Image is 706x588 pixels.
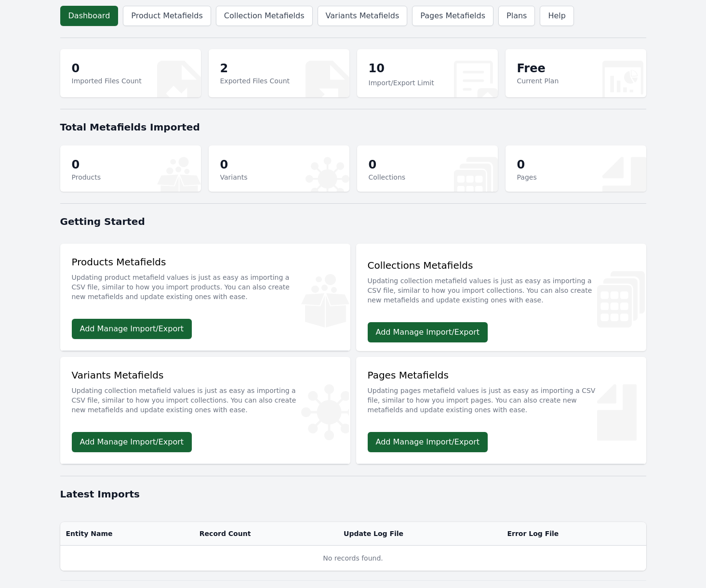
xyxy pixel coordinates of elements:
[369,172,406,182] p: Collections
[123,6,211,26] a: Product Metafields
[501,522,646,546] th: Error Log File
[369,78,434,88] p: Import/Export Limit
[220,157,248,172] p: 0
[60,522,194,546] th: Entity Name
[72,172,101,182] p: Products
[338,522,501,546] th: Update Log File
[517,61,559,76] p: Free
[72,76,142,86] p: Imported Files Count
[72,157,101,172] p: 0
[72,382,339,415] p: Updating collection metafield values is just as easy as importing a CSV file, similar to how you ...
[60,6,119,26] a: Dashboard
[60,120,646,134] h1: Total Metafields Imported
[72,432,192,452] a: Add Manage Import/Export
[368,382,635,415] p: Updating pages metafield values is just as easy as importing a CSV file, similar to how you impor...
[368,272,635,305] p: Updating collection metafield values is just as easy as importing a CSV file, similar to how you ...
[318,6,408,26] a: Variants Metafields
[368,368,635,420] div: Pages Metafields
[220,172,248,182] p: Variants
[517,172,537,182] p: Pages
[368,322,488,342] a: Add Manage Import/Export
[60,215,646,228] h1: Getting Started
[498,6,535,26] a: Plans
[220,61,290,76] p: 2
[412,6,493,26] a: Pages Metafields
[72,368,339,420] div: Variants Metafields
[72,319,192,339] a: Add Manage Import/Export
[368,432,488,452] a: Add Manage Import/Export
[72,255,339,307] div: Products Metafields
[216,6,313,26] a: Collection Metafields
[220,76,290,86] p: Exported Files Count
[72,61,142,76] p: 0
[369,157,406,172] p: 0
[194,522,338,546] th: Record Count
[369,61,434,78] p: 10
[60,546,646,571] td: No records found.
[60,487,646,501] h1: Latest Imports
[517,157,537,172] p: 0
[540,6,573,26] a: Help
[517,76,559,86] p: Current Plan
[72,269,339,301] p: Updating product metafield values is just as easy as importing a CSV file, similar to how you imp...
[368,259,635,311] div: Collections Metafields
